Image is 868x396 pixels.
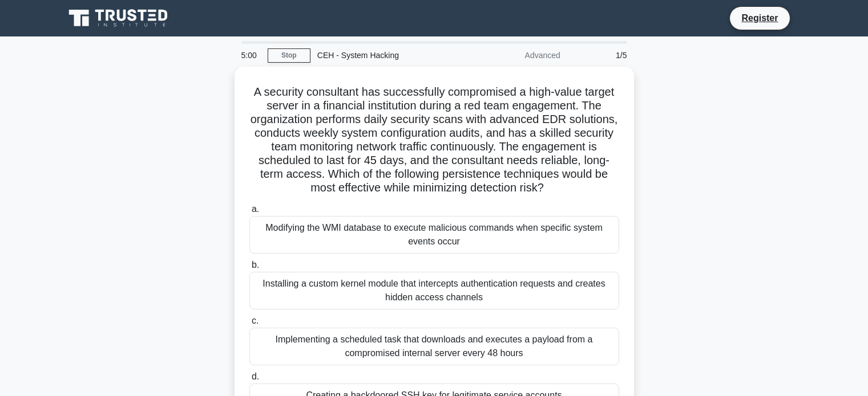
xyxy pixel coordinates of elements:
div: Advanced [467,44,567,67]
a: Register [734,11,785,25]
div: 5:00 [235,44,268,67]
div: 1/5 [567,44,634,67]
div: Implementing a scheduled task that downloads and executes a payload from a compromised internal s... [249,328,619,365]
div: Modifying the WMI database to execute malicious commands when specific system events occur [249,216,619,254]
div: Installing a custom kernel module that intercepts authentication requests and creates hidden acce... [249,272,619,309]
span: c. [252,316,259,325]
h5: A security consultant has successfully compromised a high-value target server in a financial inst... [248,85,620,195]
span: d. [252,371,259,381]
span: a. [252,204,259,214]
span: b. [252,260,259,270]
a: Stop [268,48,310,63]
div: CEH - System Hacking [310,44,467,67]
